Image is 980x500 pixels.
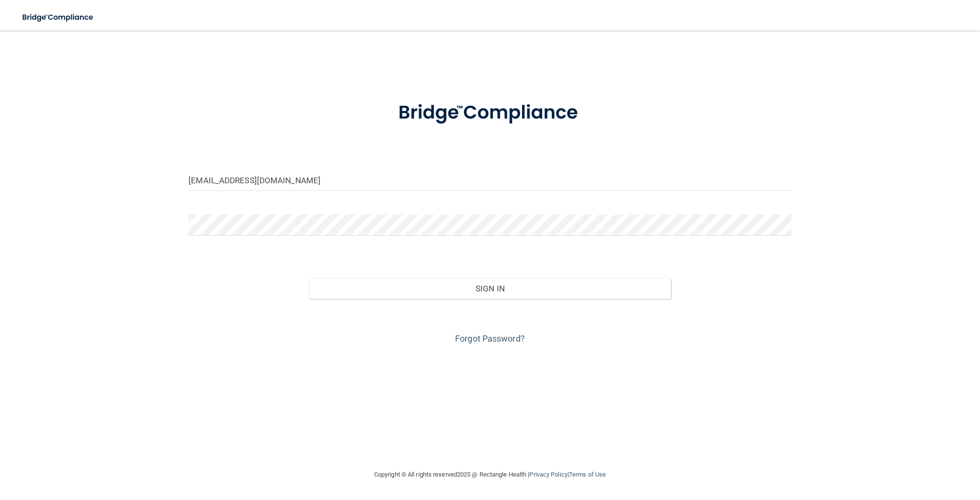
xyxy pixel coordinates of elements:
img: bridge_compliance_login_screen.278c3ca4.svg [379,88,601,138]
a: Terms of Use [569,471,606,478]
a: Forgot Password? [455,333,525,344]
button: Sign In [309,278,671,299]
div: Copyright © All rights reserved 2025 @ Rectangle Health | | [315,459,665,490]
img: bridge_compliance_login_screen.278c3ca4.svg [14,8,102,27]
a: Privacy Policy [529,471,567,478]
input: Email [189,169,791,191]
